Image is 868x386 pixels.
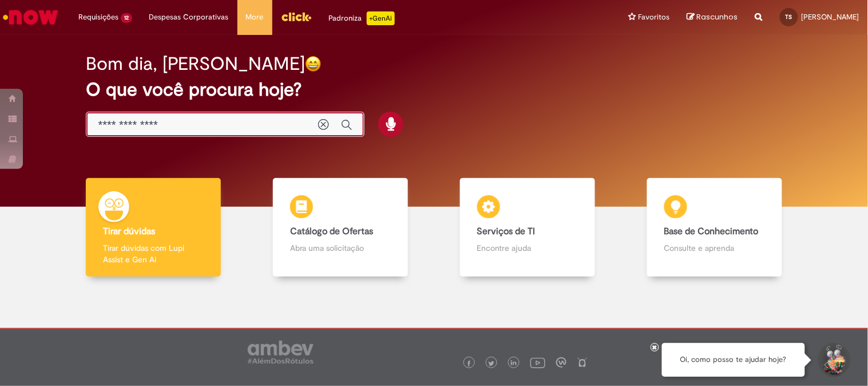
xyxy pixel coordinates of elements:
a: Serviços de TI Encontre ajuda [434,178,621,277]
img: logo_footer_twitter.png [489,361,494,367]
p: +GenAi [367,11,395,25]
button: Iniciar Conversa de Suporte [817,343,851,377]
b: Serviços de TI [477,226,536,237]
a: Tirar dúvidas Tirar dúvidas com Lupi Assist e Gen Ai [60,178,247,277]
span: [PERSON_NAME] [802,12,859,22]
p: Abra uma solicitação [290,242,391,254]
a: Base de Conhecimento Consulte e aprenda [621,178,808,277]
img: logo_footer_linkedin.png [511,360,517,367]
div: Oi, como posso te ajudar hoje? [662,343,805,377]
span: Requisições [78,11,118,23]
span: More [246,11,264,23]
b: Tirar dúvidas [103,226,155,237]
span: TS [786,13,792,21]
img: ServiceNow [1,6,60,29]
img: logo_footer_youtube.png [530,355,545,370]
img: logo_footer_naosei.png [577,357,588,368]
img: click_logo_yellow_360x200.png [281,8,312,25]
a: Rascunhos [687,12,738,23]
b: Base de Conhecimento [664,226,759,237]
b: Catálogo de Ofertas [290,226,373,237]
p: Tirar dúvidas com Lupi Assist e Gen Ai [103,242,204,265]
h2: O que você procura hoje? [86,80,782,100]
img: happy-face.png [305,56,322,72]
img: logo_footer_ambev_rotulo_gray.png [248,341,314,364]
a: Catálogo de Ofertas Abra uma solicitação [247,178,434,277]
span: Favoritos [639,11,670,23]
img: logo_footer_facebook.png [466,361,472,367]
span: 12 [121,13,132,23]
p: Consulte e aprenda [664,242,765,254]
div: Padroniza [329,11,395,25]
span: Despesas Corporativas [149,11,229,23]
img: logo_footer_workplace.png [556,357,566,368]
p: Encontre ajuda [477,242,578,254]
span: Rascunhos [697,11,738,22]
h2: Bom dia, [PERSON_NAME] [86,54,305,74]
